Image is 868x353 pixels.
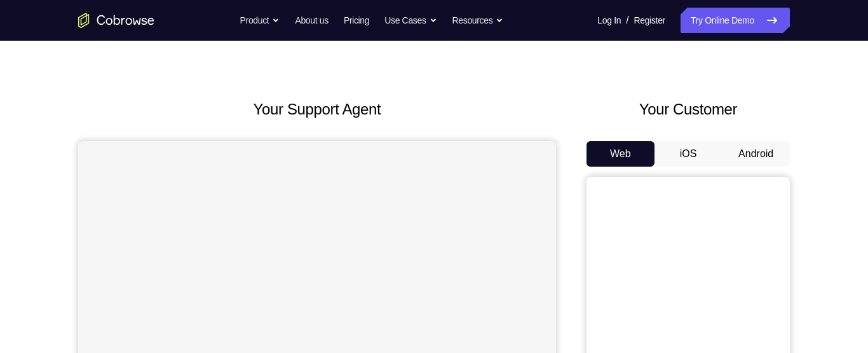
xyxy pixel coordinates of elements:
h2: Your Support Agent [78,98,556,121]
span: / [626,13,628,28]
a: Try Online Demo [681,8,790,33]
h2: Your Customer [587,98,790,121]
a: About us [295,8,328,33]
button: Resources [452,8,504,33]
button: Use Cases [384,8,437,33]
a: Pricing [344,8,369,33]
button: Web [587,141,654,167]
a: Register [634,8,665,33]
button: iOS [654,141,722,167]
a: Go to the home page [78,13,154,28]
button: Product [240,8,280,33]
button: Android [722,141,790,167]
a: Log In [597,8,621,33]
